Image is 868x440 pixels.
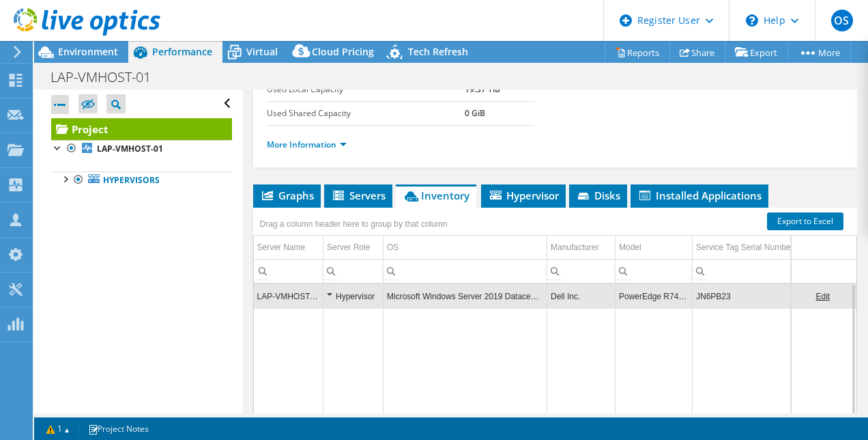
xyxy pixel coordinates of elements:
[327,288,379,305] div: Hypervisor
[616,284,693,308] td: Column Model, Value PowerEdge R740xd
[51,118,232,140] a: Project
[725,42,788,63] a: Export
[267,83,465,96] label: Used Local Capacity
[547,284,616,308] td: Column Manufacturer, Value Dell Inc.
[323,284,384,308] td: Column Server Role, Value Hypervisor
[58,45,118,58] span: Environment
[260,189,314,202] span: Graphs
[465,107,485,119] b: 0 GiB
[551,239,599,256] div: Manufacturer
[547,259,616,283] td: Column Manufacturer, Filter cell
[488,189,559,202] span: Hypervisor
[51,140,232,158] a: LAP-VMHOST-01
[51,171,232,189] a: Hypervisors
[384,284,547,308] td: Column OS, Value Microsoft Windows Server 2019 Datacenter
[254,259,323,283] td: Column Server Name, Filter cell
[312,45,374,58] span: Cloud Pricing
[669,42,725,63] a: Share
[254,284,323,308] td: Column Server Name, Value LAP-VMHOST-01
[815,292,830,301] a: Edit
[605,42,670,63] a: Reports
[637,189,762,202] span: Installed Applications
[327,239,370,256] div: Server Role
[37,420,79,437] a: 1
[746,14,758,27] svg: \n
[384,259,547,283] td: Column OS, Filter cell
[323,259,384,283] td: Column Server Role, Filter cell
[547,236,616,260] td: Manufacturer Column
[78,420,158,437] a: Project Notes
[331,189,386,202] span: Servers
[384,236,547,260] td: OS Column
[257,239,306,256] div: Server Name
[619,239,641,256] div: Model
[246,45,278,58] span: Virtual
[696,239,794,256] div: Service Tag Serial Number
[616,259,693,283] td: Column Model, Filter cell
[257,215,451,234] div: Drag a column header here to group by that column
[44,70,172,85] h1: LAP-VMHOST-01
[387,239,399,256] div: OS
[97,143,163,154] b: LAP-VMHOST-01
[693,259,806,283] td: Column Service Tag Serial Number, Filter cell
[693,236,806,260] td: Service Tag Serial Number Column
[408,45,468,58] span: Tech Refresh
[693,284,806,308] td: Column Service Tag Serial Number, Value JN6PB23
[576,189,620,202] span: Disks
[403,189,469,202] span: Inventory
[787,42,851,63] a: More
[616,236,693,260] td: Model Column
[465,83,500,95] b: 19.37 TiB
[254,236,323,260] td: Server Name Column
[267,107,465,120] label: Used Shared Capacity
[152,45,212,58] span: Performance
[323,236,384,260] td: Server Role Column
[767,212,843,230] a: Export to Excel
[267,139,347,150] a: More Information
[831,10,853,31] span: OS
